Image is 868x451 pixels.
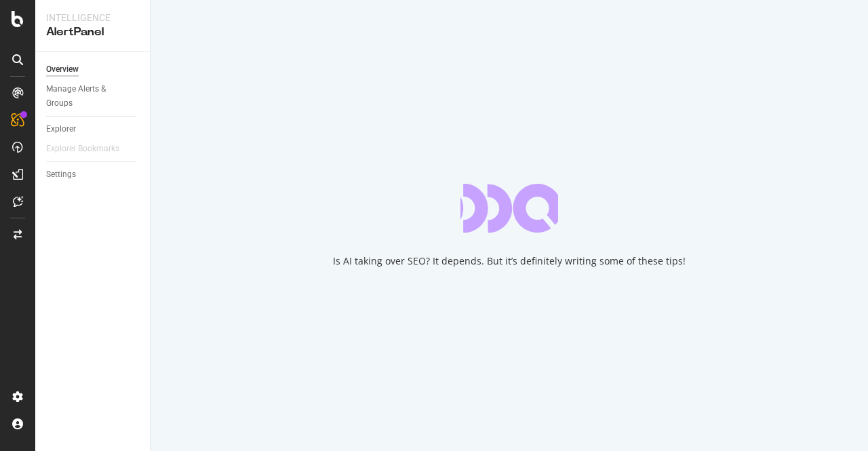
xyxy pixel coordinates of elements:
div: Overview [46,62,79,77]
div: AlertPanel [46,24,139,40]
div: Is AI taking over SEO? It depends. But it’s definitely writing some of these tips! [333,254,686,268]
div: Intelligence [46,11,139,24]
div: Manage Alerts & Groups [46,82,127,111]
a: Overview [46,62,140,77]
div: Settings [46,168,76,182]
div: Explorer [46,122,76,136]
div: animation [460,184,558,233]
a: Explorer Bookmarks [46,142,133,156]
div: Explorer Bookmarks [46,142,119,156]
a: Explorer [46,122,140,136]
a: Settings [46,168,140,182]
a: Manage Alerts & Groups [46,82,140,111]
